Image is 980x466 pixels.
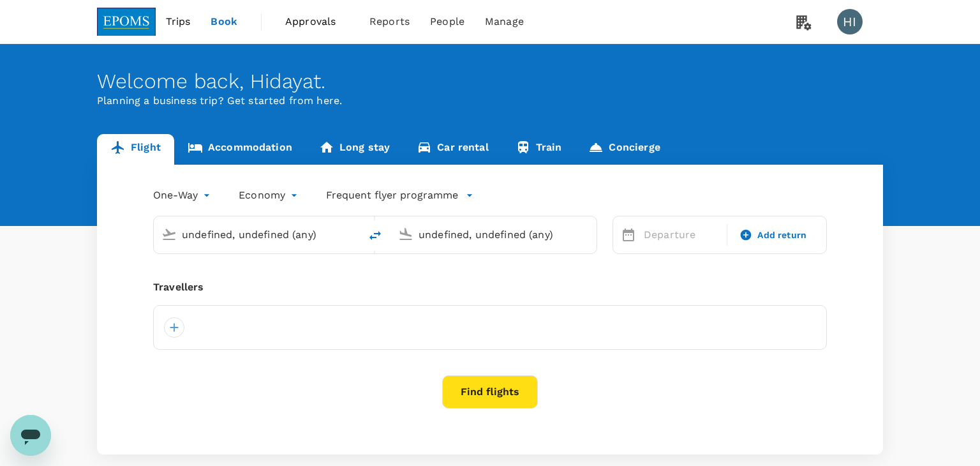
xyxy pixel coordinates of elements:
p: Planning a business trip? Get started from here. [97,93,883,109]
div: One-Way [153,185,213,206]
p: Frequent flyer programme [326,188,458,203]
iframe: Button to launch messaging window [10,415,51,456]
a: Car rental [403,134,502,165]
button: delete [360,220,390,251]
img: EPOMS SDN BHD [97,8,156,36]
span: Add return [757,229,806,242]
a: Accommodation [174,134,306,165]
button: Open [588,233,590,236]
button: Find flights [442,375,538,409]
span: Reports [369,14,410,29]
a: Train [502,134,575,165]
span: Manage [485,14,524,29]
span: Book [211,14,237,29]
div: Travellers [153,280,827,295]
a: Long stay [306,134,403,165]
input: Going to [419,225,570,244]
button: Frequent flyer programme [326,188,473,203]
div: Economy [239,185,301,206]
div: Welcome back , Hidayat . [97,70,883,93]
a: Concierge [575,134,673,165]
p: Departure [644,227,719,243]
input: Depart from [182,225,333,244]
button: Open [351,233,353,236]
span: People [430,14,464,29]
div: HI [837,9,863,34]
span: Approvals [285,14,349,29]
a: Flight [97,134,174,165]
span: Trips [166,14,191,29]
